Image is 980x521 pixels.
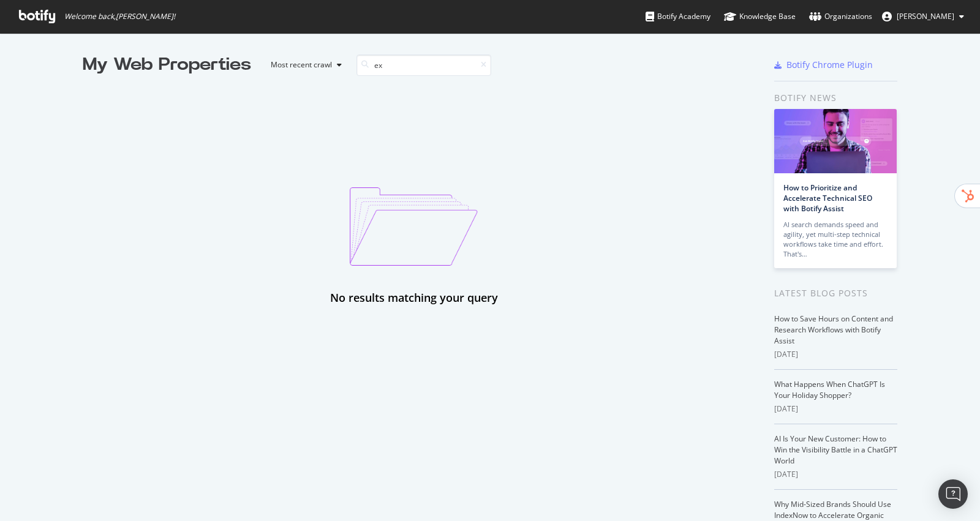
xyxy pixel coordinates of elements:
[774,109,897,173] img: How to Prioritize and Accelerate Technical SEO with Botify Assist
[774,287,897,300] div: Latest Blog Posts
[774,379,885,400] a: What Happens When ChatGPT Is Your Holiday Shopper?
[83,53,251,77] div: My Web Properties
[271,61,332,69] div: Most recent crawl
[356,54,491,76] input: Search
[774,91,897,105] div: Botify news
[774,349,897,360] div: [DATE]
[872,7,974,26] button: [PERSON_NAME]
[774,313,893,346] a: How to Save Hours on Content and Research Workflows with Botify Assist
[938,479,968,509] div: Open Intercom Messenger
[64,12,175,21] span: Welcome back, [PERSON_NAME] !
[774,433,897,466] a: AI Is Your New Customer: How to Win the Visibility Battle in a ChatGPT World
[330,290,498,306] div: No results matching your query
[783,220,888,259] div: AI search demands speed and agility, yet multi-step technical workflows take time and effort. Tha...
[261,55,347,75] button: Most recent crawl
[774,469,897,480] div: [DATE]
[809,10,872,23] div: Organizations
[350,187,478,266] img: emptyProjectImage
[646,10,710,23] div: Botify Academy
[774,403,897,414] div: [DATE]
[786,59,873,71] div: Botify Chrome Plugin
[724,10,796,23] div: Knowledge Base
[897,11,954,21] span: Olivier Job
[774,59,873,71] a: Botify Chrome Plugin
[783,182,872,214] a: How to Prioritize and Accelerate Technical SEO with Botify Assist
